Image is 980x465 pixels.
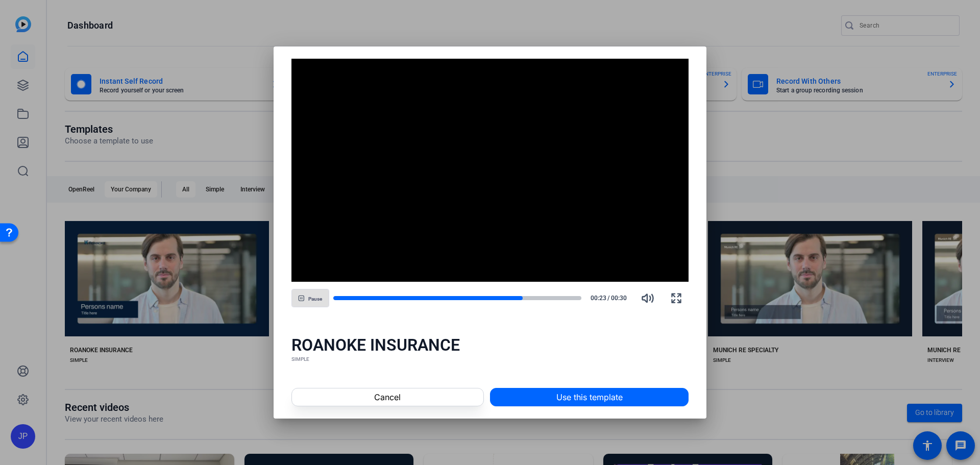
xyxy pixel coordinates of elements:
[556,391,623,403] span: Use this template
[585,293,606,303] span: 00:23
[291,388,484,406] button: Cancel
[308,296,322,302] span: Pause
[490,388,689,406] button: Use this template
[291,355,689,363] div: SIMPLE
[291,335,689,355] div: ROANOKE INSURANCE
[291,59,689,282] div: Video Player
[611,293,632,303] span: 00:30
[374,391,401,403] span: Cancel
[635,286,660,310] button: Mute
[664,286,689,310] button: Fullscreen
[291,289,329,307] button: Pause
[585,293,631,303] div: /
